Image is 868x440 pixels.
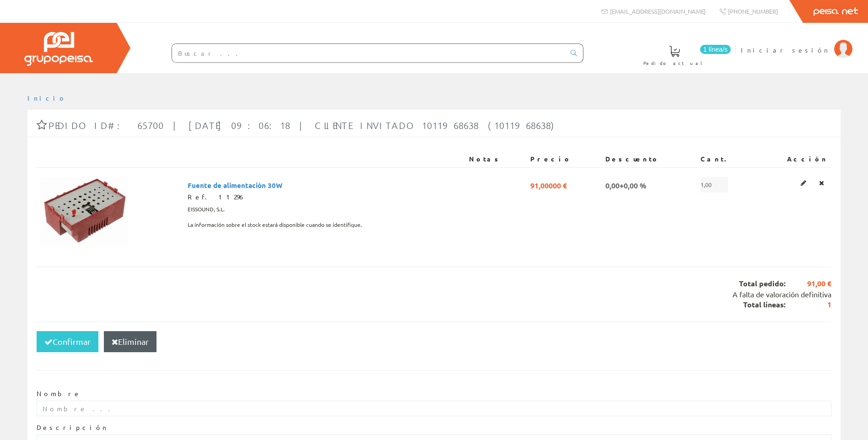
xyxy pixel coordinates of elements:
[465,151,527,167] th: Notas
[643,59,706,68] span: Pedido actual
[40,177,128,245] img: Foto artículo Fuente de alimentación 30W (192x147.84)
[37,423,108,432] label: Descripción
[741,38,852,47] a: Iniciar sesión
[530,177,567,193] span: 91,00000 €
[697,151,757,167] th: Cant.
[188,177,282,193] span: Fuente de alimentación 30W
[172,44,565,62] input: Buscar ...
[37,331,98,352] button: Confirmar
[37,389,81,398] label: Nombre
[527,151,602,167] th: Precio
[610,7,706,15] span: [EMAIL_ADDRESS][DOMAIN_NAME]
[104,331,156,352] button: Eliminar
[786,300,831,310] span: 1
[188,217,362,233] span: La información sobre el stock estará disponible cuando se identifique.
[733,290,831,299] span: A falta de valoración definitiva
[757,151,831,167] th: Acción
[634,38,733,71] a: 1 línea/s Pedido actual
[602,151,696,167] th: Descuento
[24,32,93,66] img: Grupo Peisa
[188,193,462,202] div: Ref. 11296
[37,401,831,416] input: Nombre ...
[728,7,778,15] span: [PHONE_NUMBER]
[37,267,831,322] div: Total pedido: Total líneas:
[605,177,647,193] span: 0,00+0,00 %
[701,177,728,193] span: 1,00
[816,177,827,189] a: Eliminar
[700,45,731,54] span: 1 línea/s
[786,279,831,289] span: 91,00 €
[741,45,830,54] span: Iniciar sesión
[188,202,225,217] span: EISSOUND, S.L.
[27,94,66,102] a: Inicio
[49,120,558,131] span: Pedido ID#: 65700 | [DATE] 09:06:18 | Cliente Invitado 1011968638 (1011968638)
[798,177,809,189] a: Editar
